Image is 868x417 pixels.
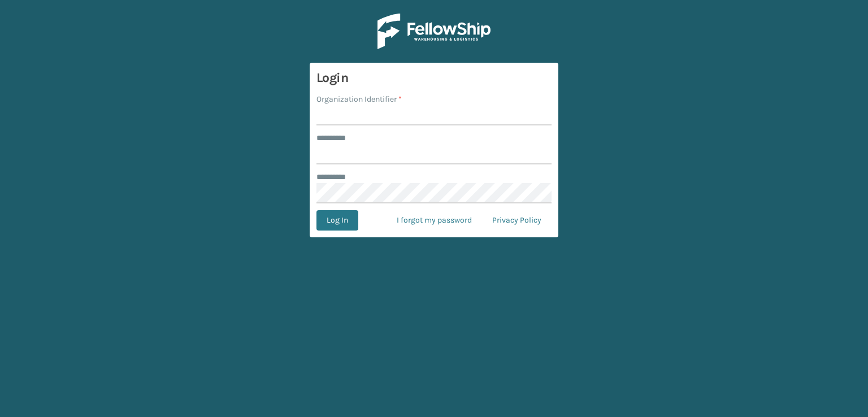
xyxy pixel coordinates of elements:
a: I forgot my password [387,210,482,231]
a: Privacy Policy [482,210,552,231]
img: Logo [377,14,491,49]
h3: Login [316,69,552,86]
button: Log In [316,210,358,231]
label: Organization Identifier [316,93,402,105]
